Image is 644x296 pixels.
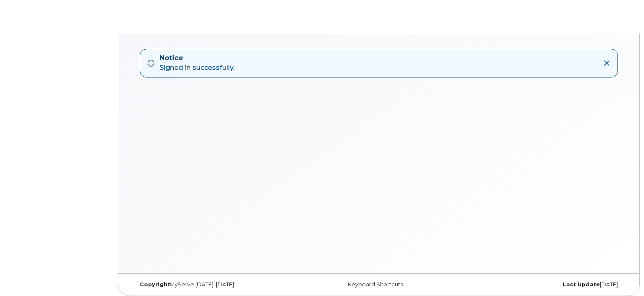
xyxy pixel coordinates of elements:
[160,53,234,73] div: Signed in successfully.
[160,53,234,63] strong: Notice
[563,281,600,288] strong: Last Update
[133,281,297,288] div: MyServe [DATE]–[DATE]
[140,281,170,288] strong: Copyright
[348,281,403,288] a: Keyboard Shortcuts
[460,281,624,288] div: [DATE]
